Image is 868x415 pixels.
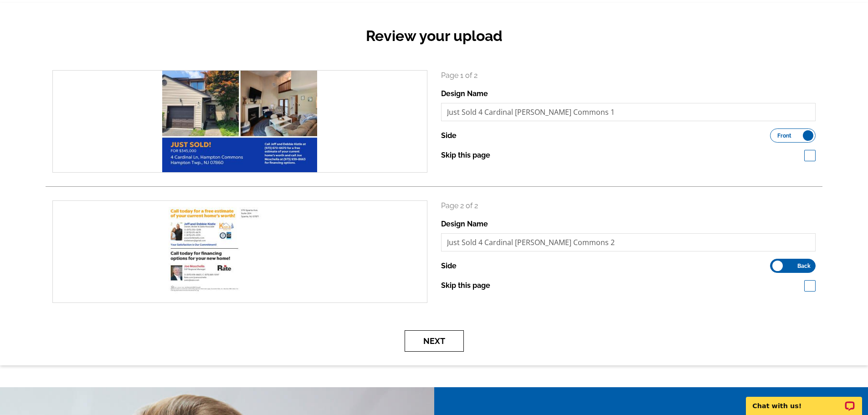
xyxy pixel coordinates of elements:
[46,27,822,45] h2: Review your upload
[441,280,490,291] label: Skip this page
[441,130,457,141] label: Side
[441,261,457,272] label: Side
[441,150,490,161] label: Skip this page
[441,200,816,211] p: Page 2 of 2
[441,233,816,251] input: File Name
[441,88,488,99] label: Design Name
[740,386,868,415] iframe: LiveChat chat widget
[777,133,791,138] span: Front
[441,103,816,121] input: File Name
[797,264,811,268] span: Back
[441,219,488,230] label: Design Name
[405,330,464,352] button: Next
[441,70,816,81] p: Page 1 of 2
